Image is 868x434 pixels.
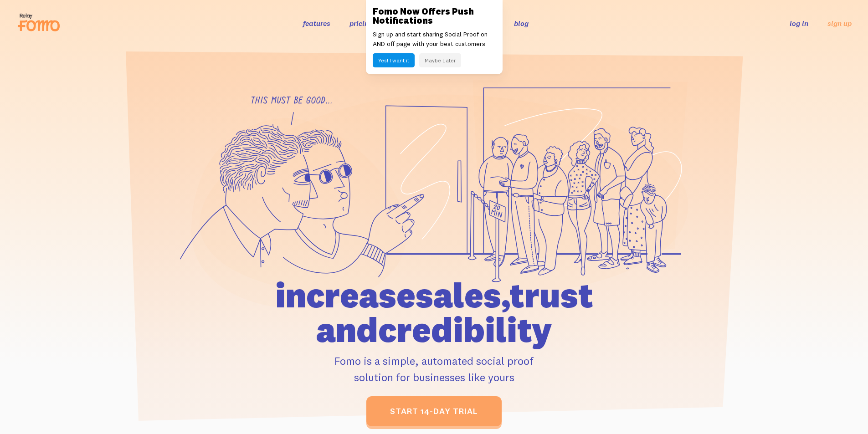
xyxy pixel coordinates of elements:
[366,396,502,426] a: start 14-day trial
[349,19,373,28] a: pricing
[827,19,852,28] a: sign up
[419,53,461,67] button: Maybe Later
[223,352,645,385] p: Fomo is a simple, automated social proof solution for businesses like yours
[373,30,496,49] p: Sign up and start sharing Social Proof on AND off page with your best customers
[223,278,645,347] h1: increase sales, trust and credibility
[373,7,496,25] h3: Fomo Now Offers Push Notifications
[790,19,808,28] a: log in
[373,53,415,67] button: Yes! I want it
[303,19,330,28] a: features
[514,19,529,28] a: blog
